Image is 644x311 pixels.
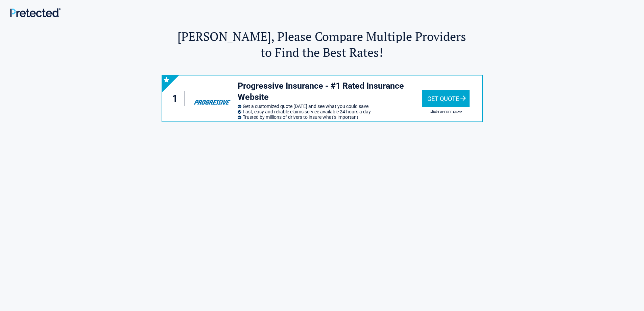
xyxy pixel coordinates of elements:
div: 1 [169,91,185,106]
h2: [PERSON_NAME], Please Compare Multiple Providers to Find the Best Rates! [162,28,483,60]
img: Main Logo [10,8,61,17]
h2: Click For FREE Quote [422,110,470,114]
li: Fast, easy and reliable claims service available 24 hours a day [238,109,422,114]
h3: Progressive Insurance - #1 Rated Insurance Website [238,81,422,103]
li: Trusted by millions of drivers to insure what’s important [238,114,422,120]
img: progressive's logo [191,88,234,109]
li: Get a customized quote [DATE] and see what you could save [238,104,422,109]
div: Get Quote [422,90,470,107]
